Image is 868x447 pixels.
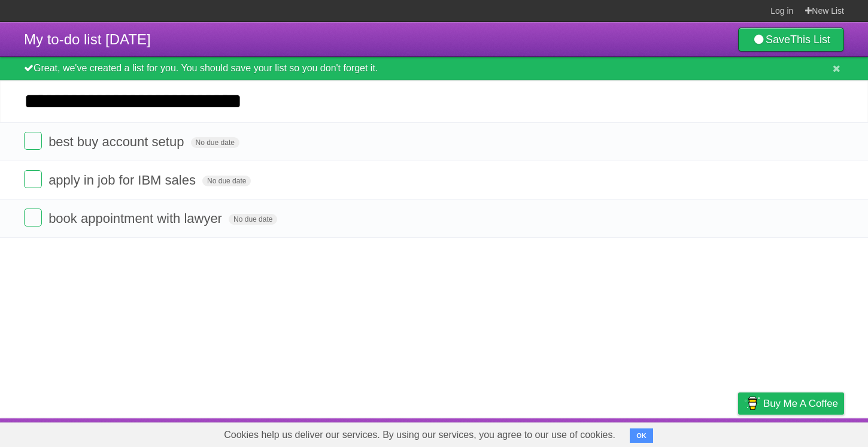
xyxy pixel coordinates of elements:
[24,170,42,188] label: Done
[579,421,604,444] a: About
[24,132,42,150] label: Done
[723,421,754,444] a: Privacy
[630,428,653,443] button: OK
[229,214,277,225] span: No due date
[48,134,187,149] span: best buy account setup
[212,423,627,447] span: Cookies help us deliver our services. By using our services, you agree to our use of cookies.
[738,28,844,52] a: SaveThis List
[24,31,151,47] span: My to-do list [DATE]
[763,393,838,414] span: Buy me a coffee
[738,392,844,415] a: Buy me a coffee
[191,137,239,148] span: No due date
[744,393,760,413] img: Buy me a coffee
[618,421,667,444] a: Developers
[202,176,251,186] span: No due date
[769,421,844,444] a: Suggest a feature
[682,421,708,444] a: Terms
[24,209,42,226] label: Done
[48,211,225,226] span: book appointment with lawyer
[48,173,199,188] span: apply in job for IBM sales
[790,34,830,46] b: This List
